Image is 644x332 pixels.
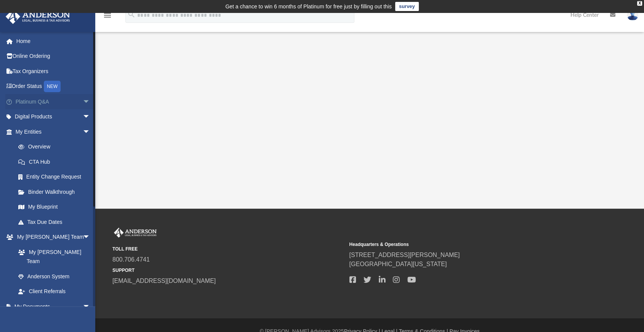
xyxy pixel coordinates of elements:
span: arrow_drop_down [83,299,98,314]
a: [GEOGRAPHIC_DATA][US_STATE] [349,261,447,267]
a: menu [103,14,112,20]
span: arrow_drop_down [83,109,98,125]
small: TOLL FREE [112,246,344,252]
i: search [127,10,136,19]
a: Digital Productsarrow_drop_down [5,109,102,124]
span: arrow_drop_down [83,230,98,245]
a: My Documentsarrow_drop_down [5,299,98,314]
a: Tax Due Dates [11,214,102,230]
a: Binder Walkthrough [11,184,102,200]
a: My Entitiesarrow_drop_down [5,124,102,139]
small: SUPPORT [112,267,344,274]
a: survey [395,2,419,11]
a: Tax Organizers [5,64,102,79]
img: User Pic [627,10,638,21]
a: My Blueprint [11,200,98,215]
a: My [PERSON_NAME] Teamarrow_drop_down [5,230,98,245]
a: [EMAIL_ADDRESS][DOMAIN_NAME] [112,278,216,284]
div: NEW [44,81,61,92]
a: CTA Hub [11,154,102,169]
div: Get a chance to win 6 months of Platinum for free just by filling out this [225,2,392,11]
a: 800.706.4741 [112,256,150,263]
span: arrow_drop_down [83,94,98,110]
i: menu [103,11,112,20]
a: Order StatusNEW [5,79,102,94]
a: Platinum Q&Aarrow_drop_down [5,94,102,109]
a: Online Ordering [5,49,102,64]
a: Entity Change Request [11,169,102,185]
a: Client Referrals [11,284,98,299]
small: Headquarters & Operations [349,241,581,248]
img: Anderson Advisors Platinum Portal [3,9,72,24]
span: arrow_drop_down [83,124,98,140]
a: [STREET_ADDRESS][PERSON_NAME] [349,252,460,258]
a: Home [5,34,102,49]
a: My [PERSON_NAME] Team [11,244,94,269]
a: Overview [11,139,102,155]
img: Anderson Advisors Platinum Portal [112,228,158,238]
a: Anderson System [11,269,98,284]
div: close [637,1,642,6]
